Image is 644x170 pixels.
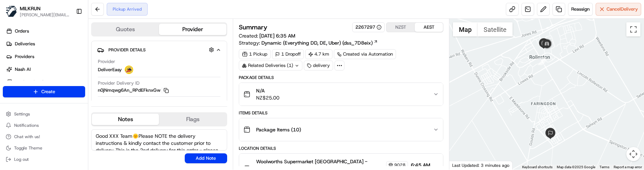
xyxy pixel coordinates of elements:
button: CancelDelivery [596,3,641,16]
span: DeliverEasy [98,67,122,73]
button: Keyboard shortcuts [522,165,553,170]
span: Orders [15,28,29,34]
span: Nash AI [15,66,31,73]
button: Notes [92,114,159,125]
button: Show satellite imagery [478,22,513,36]
a: Deliveries [3,38,88,50]
button: AEST [415,23,443,32]
button: Log out [3,154,85,164]
span: NZ$25.00 [256,94,279,101]
div: Location Details [239,146,443,151]
a: Terms [599,165,609,169]
span: Log out [14,157,29,162]
button: 2267297 [355,24,382,30]
a: Orders [3,25,88,37]
button: Notifications [3,120,85,130]
span: Notifications [14,123,39,128]
span: Reassign [571,6,590,12]
span: Provider Delivery ID [98,80,140,86]
button: N/ANZ$25.00 [239,83,443,106]
span: Created: [239,32,295,39]
div: 1 Dropoff [272,49,304,59]
div: 1 Pickup [239,49,271,59]
button: NZST [386,23,415,32]
img: Google [451,160,474,170]
span: Product Catalog [15,79,49,85]
textarea: Good XXX Team🌞️Please NOTE the delivery instructions & kindly contact the customer prior to deliv... [91,129,227,151]
button: Flags [159,114,226,125]
span: Settings [14,111,30,117]
div: delivery [304,61,333,70]
span: Toggle Theme [14,145,42,151]
button: Provider [159,24,226,35]
a: Dynamic (Everything DD, DE, Uber) (dss_7D8eix) [261,39,378,46]
a: Created via Automation [334,49,396,59]
a: Open this area in Google Maps (opens a new window) [451,160,474,170]
span: Package Items ( 10 ) [256,126,301,133]
span: Deliveries [15,41,35,47]
button: Quotes [92,24,159,35]
button: MILKRUN [20,5,41,12]
span: Provider Details [108,47,146,53]
span: Create [41,89,55,95]
button: Create [3,86,85,97]
button: Toggle Theme [3,143,85,153]
span: Dynamic (Everything DD, DE, Uber) (dss_7D8eix) [261,39,373,46]
div: Strategy: [239,39,378,46]
button: Add Note [185,153,227,163]
button: Package Items (10) [239,118,443,141]
div: Related Deliveries (1) [239,61,302,70]
img: MILKRUN [6,6,17,17]
div: Last Updated: 3 minutes ago [449,161,513,170]
div: Items Details [239,110,443,116]
button: Toggle fullscreen view [626,22,640,36]
span: [DATE] 6:35 AM [259,33,295,39]
button: [PERSON_NAME][EMAIL_ADDRESS][DOMAIN_NAME] [20,12,70,18]
span: 9028 [394,162,406,168]
button: Reassign [568,3,593,16]
span: 6:45 AM [411,161,430,169]
a: Product Catalog [3,76,88,88]
span: Providers [15,53,34,60]
a: Providers [3,51,88,62]
div: 4.7 km [305,49,332,59]
span: Provider [98,58,115,65]
button: Settings [3,109,85,119]
button: Show street map [453,22,478,36]
a: Nash AI [3,64,88,75]
button: Provider Details [97,44,221,56]
button: MILKRUNMILKRUN[PERSON_NAME][EMAIL_ADDRESS][DOMAIN_NAME] [3,3,73,20]
img: delivereasy_logo.png [125,66,133,74]
a: Report a map error [614,165,642,169]
span: N/A [256,87,279,94]
h3: Summary [239,24,267,30]
span: Cancel Delivery [607,6,638,12]
button: Chat with us! [3,132,85,142]
div: 1 [538,57,546,65]
button: n0jNmqwg6An_RPdEFknxGw [98,87,169,93]
div: Package Details [239,75,443,80]
span: Map data ©2025 Google [557,165,595,169]
span: Chat with us! [14,134,40,140]
span: Price [98,100,108,106]
button: Map camera controls [626,147,640,161]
